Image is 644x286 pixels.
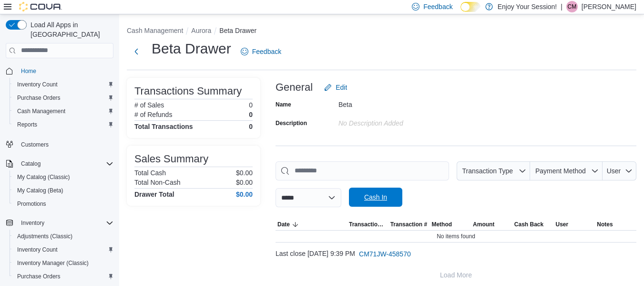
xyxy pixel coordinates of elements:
[276,219,347,230] button: Date
[17,81,58,88] span: Inventory Count
[471,219,512,230] button: Amount
[127,27,183,34] button: Cash Management
[10,243,117,256] button: Inventory Count
[364,192,387,202] span: Cash In
[556,221,569,228] span: User
[13,79,61,90] a: Inventory Count
[13,106,113,117] span: Cash Management
[512,219,554,230] button: Cash Back
[127,26,636,37] nav: An example of EuiBreadcrumbs
[595,219,636,230] button: Notes
[13,119,41,130] a: Reports
[17,173,70,181] span: My Catalog (Classic)
[17,158,113,169] span: Catalog
[582,1,636,12] p: [PERSON_NAME]
[349,188,402,207] button: Cash In
[10,170,117,184] button: My Catalog (Classic)
[10,270,117,283] button: Purchase Orders
[17,121,37,128] span: Reports
[13,92,113,104] span: Purchase Orders
[554,219,595,230] button: User
[276,82,313,93] h3: General
[2,64,117,78] button: Home
[17,259,89,267] span: Inventory Manager (Classic)
[191,27,211,34] button: Aurora
[236,191,253,198] h4: $0.00
[19,2,62,11] img: Cova
[17,246,58,254] span: Inventory Count
[21,141,49,148] span: Customers
[17,200,46,208] span: Promotions
[535,167,586,175] span: Payment Method
[13,271,113,282] span: Purchase Orders
[13,257,113,269] span: Inventory Manager (Classic)
[17,107,65,115] span: Cash Management
[498,1,557,12] p: Enjoy Your Session!
[349,221,387,228] span: Transaction Type
[13,198,113,210] span: Promotions
[429,219,471,230] button: Method
[276,101,291,108] label: Name
[13,171,74,183] a: My Catalog (Classic)
[276,265,636,285] button: Load More
[10,197,117,211] button: Promotions
[355,244,415,264] button: CM71JW-458570
[13,244,113,255] span: Inventory Count
[17,94,61,102] span: Purchase Orders
[10,78,117,91] button: Inventory Count
[17,233,72,240] span: Adjustments (Classic)
[17,158,44,169] button: Catalog
[473,221,494,228] span: Amount
[423,2,452,11] span: Feedback
[276,161,449,180] input: This is a search bar. As you type, the results lower in the page will automatically filter.
[437,233,475,240] span: No items found
[237,42,285,61] a: Feedback
[17,139,52,150] a: Customers
[10,105,117,118] button: Cash Management
[21,67,36,75] span: Home
[390,221,427,228] span: Transaction #
[152,39,231,58] h1: Beta Drawer
[17,65,113,77] span: Home
[338,116,466,127] div: No Description added
[17,65,40,77] a: Home
[431,221,452,228] span: Method
[276,119,307,127] label: Description
[2,216,117,230] button: Inventory
[134,85,242,97] h3: Transactions Summary
[359,249,411,259] span: CM71JW-458570
[320,78,351,97] button: Edit
[134,169,166,177] h6: Total Cash
[277,221,290,228] span: Date
[13,92,64,104] a: Purchase Orders
[13,185,113,196] span: My Catalog (Beta)
[13,171,113,183] span: My Catalog (Classic)
[219,27,256,34] button: Beta Drawer
[17,138,113,150] span: Customers
[27,20,113,39] span: Load All Apps in [GEOGRAPHIC_DATA]
[10,118,117,131] button: Reports
[607,167,621,175] span: User
[2,157,117,170] button: Catalog
[568,1,577,12] span: CM
[2,137,117,151] button: Customers
[460,2,480,12] input: Dark Mode
[460,12,461,12] span: Dark Mode
[252,47,281,56] span: Feedback
[13,106,69,117] a: Cash Management
[347,219,388,230] button: Transaction Type
[134,123,193,130] h4: Total Transactions
[134,179,181,186] h6: Total Non-Cash
[13,257,92,269] a: Inventory Manager (Classic)
[514,221,543,228] span: Cash Back
[13,231,113,242] span: Adjustments (Classic)
[17,273,61,280] span: Purchase Orders
[13,185,67,196] a: My Catalog (Beta)
[134,153,208,165] h3: Sales Summary
[249,111,253,118] p: 0
[17,187,63,194] span: My Catalog (Beta)
[249,101,253,109] p: 0
[21,219,44,227] span: Inventory
[13,244,61,255] a: Inventory Count
[127,42,146,61] button: Next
